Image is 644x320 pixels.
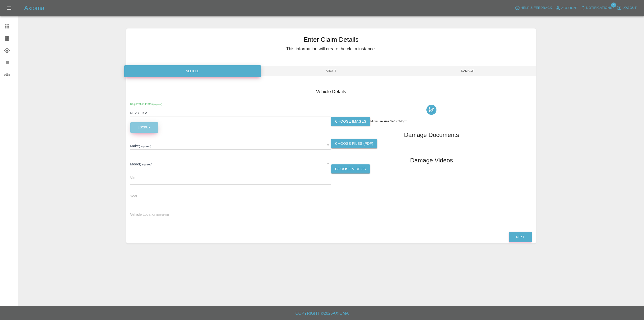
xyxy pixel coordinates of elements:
label: Choose Videos [331,164,370,174]
span: Notifications [586,5,612,11]
a: Account [553,4,579,12]
h4: Vehicle Details [130,88,532,95]
span: About [263,66,399,76]
span: Year [130,194,137,198]
h1: Damage Videos [410,156,453,164]
span: Registration Plates [130,102,162,105]
button: Notifications [579,4,614,12]
h3: Enter Claim Details [126,35,536,44]
button: Help & Feedback [514,4,553,12]
button: Open drawer [3,2,15,14]
h5: Axioma [24,4,44,12]
label: Choose files (pdf) [331,139,377,148]
h6: Copyright © 2025 Axioma [4,310,640,317]
span: Minimum size 320 x 240px [370,120,407,123]
button: Logout [616,4,638,12]
span: Damage [399,66,536,76]
button: Lookup [130,122,158,133]
button: Next [509,232,532,242]
div: Vehicle [124,65,261,77]
span: Help & Feedback [520,5,552,11]
span: Logout [622,5,637,11]
span: Account [561,5,578,11]
label: Choose images [331,117,370,126]
span: Vin [130,176,135,180]
h5: This information will create the claim instance. [126,46,536,52]
span: 5 [611,3,616,8]
span: Vehicle Location [130,212,169,217]
h1: Damage Documents [404,131,459,139]
small: (required) [156,213,169,216]
small: (required) [153,103,162,105]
